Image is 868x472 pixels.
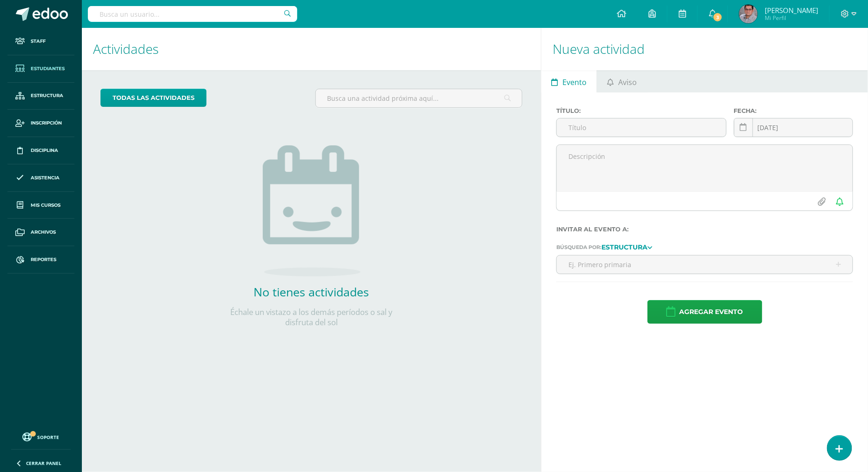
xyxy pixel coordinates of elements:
[556,244,601,251] span: Búsqueda por:
[31,147,58,154] span: Disciplina
[601,244,652,250] a: Estructura
[31,202,60,209] span: Mis cursos
[7,246,74,274] a: Reportes
[553,28,857,70] h1: Nueva actividad
[7,192,74,219] a: Mis cursos
[7,219,74,246] a: Archivos
[601,243,648,252] strong: Estructura
[31,174,60,182] span: Asistencia
[563,71,587,93] span: Evento
[765,6,818,15] span: [PERSON_NAME]
[31,65,65,72] span: Estudiantes
[556,226,853,233] label: Invitar al evento a:
[556,107,726,114] label: Título:
[219,284,405,300] h2: No tienes actividades
[316,89,522,107] input: Busca una actividad próxima aquí...
[31,92,63,99] span: Estructura
[31,256,56,263] span: Reportes
[7,28,74,55] a: Staff
[100,89,207,107] a: todas las Actividades
[31,119,62,127] span: Inscripción
[7,83,74,110] a: Estructura
[765,14,818,22] span: Mi Perfil
[11,430,71,443] a: Soporte
[263,145,361,276] img: no_activities.png
[7,55,74,83] a: Estudiantes
[739,5,758,23] img: 49bf2ad755169fddcb80e080fcae1ab8.png
[88,6,297,22] input: Busca un usuario...
[219,307,405,328] p: Échale un vistazo a los demás períodos o sal y disfruta del sol
[734,107,853,114] label: Fecha:
[7,137,74,164] a: Disciplina
[713,12,723,22] span: 3
[680,301,743,323] span: Agregar evento
[597,70,647,92] a: Aviso
[7,110,74,137] a: Inscripción
[93,28,530,70] h1: Actividades
[648,300,762,324] button: Agregar evento
[734,118,853,137] input: Fecha de entrega
[31,38,46,45] span: Staff
[619,71,637,93] span: Aviso
[38,434,60,440] span: Soporte
[31,229,56,236] span: Archivos
[541,70,597,92] a: Evento
[557,256,853,274] input: Ej. Primero primaria
[557,118,726,137] input: Título
[26,460,61,466] span: Cerrar panel
[7,164,74,192] a: Asistencia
